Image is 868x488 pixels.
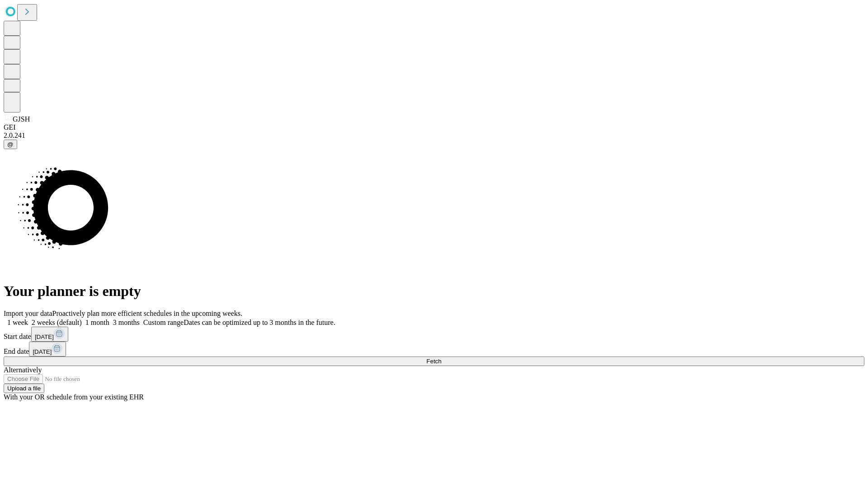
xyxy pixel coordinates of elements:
span: With your OR schedule from your existing EHR [4,393,144,401]
div: Start date [4,327,864,342]
span: Fetch [426,358,441,365]
div: 2.0.241 [4,131,864,140]
button: Upload a file [4,384,44,393]
span: [DATE] [35,333,54,340]
button: Fetch [4,357,864,366]
span: Dates can be optimized up to 3 months in the future. [184,319,335,326]
span: 1 week [7,319,28,326]
span: Alternatively [4,366,42,374]
span: 3 months [113,319,140,326]
span: Custom range [143,319,184,326]
span: Import your data [4,310,52,317]
button: [DATE] [29,342,66,357]
span: [DATE] [33,348,52,355]
div: End date [4,342,864,357]
span: 2 weeks (default) [32,319,82,326]
button: @ [4,140,17,149]
div: GEI [4,123,864,131]
span: @ [7,141,14,148]
h1: Your planner is empty [4,283,864,300]
span: GJSH [13,115,30,123]
button: [DATE] [31,327,68,342]
span: 1 month [85,319,109,326]
span: Proactively plan more efficient schedules in the upcoming weeks. [52,310,242,317]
